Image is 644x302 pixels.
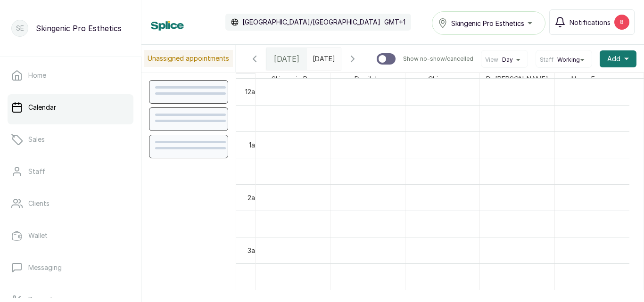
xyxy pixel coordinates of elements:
[403,55,473,63] p: Show no-show/cancelled
[353,73,382,85] span: Damilola
[549,9,635,35] button: Notifications8
[247,140,262,150] div: 1am
[270,73,316,85] span: Skingenic Pro
[540,56,588,64] button: StaffWorking
[266,48,307,70] div: [DATE]
[557,56,580,64] span: Working
[426,73,459,85] span: Chinenye
[16,24,24,33] p: SE
[502,56,513,64] span: Day
[570,73,615,85] span: Nurse Favour
[28,263,62,272] p: Messaging
[8,62,133,89] a: Home
[243,87,262,97] div: 12am
[28,167,45,176] p: Staff
[28,135,45,144] p: Sales
[600,50,636,67] button: Add
[540,56,553,64] span: Staff
[36,23,122,34] p: Skingenic Pro Esthetics
[242,17,380,27] p: [GEOGRAPHIC_DATA]/[GEOGRAPHIC_DATA]
[28,71,46,80] p: Home
[485,56,498,64] span: View
[485,56,524,64] button: ViewDay
[432,11,545,35] button: Skingenic Pro Esthetics
[8,94,133,121] a: Calendar
[28,199,50,208] p: Clients
[246,193,262,203] div: 2am
[8,190,133,217] a: Clients
[8,254,133,281] a: Messaging
[28,103,56,112] p: Calendar
[8,222,133,249] a: Wallet
[607,54,620,64] span: Add
[274,53,299,65] span: [DATE]
[384,17,405,27] p: GMT+1
[246,245,262,255] div: 3am
[8,158,133,185] a: Staff
[570,17,611,27] span: Notifications
[451,18,524,28] span: Skingenic Pro Esthetics
[144,50,233,67] p: Unassigned appointments
[8,126,133,153] a: Sales
[484,73,550,85] span: Dr [PERSON_NAME]
[614,15,629,30] div: 8
[28,231,48,240] p: Wallet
